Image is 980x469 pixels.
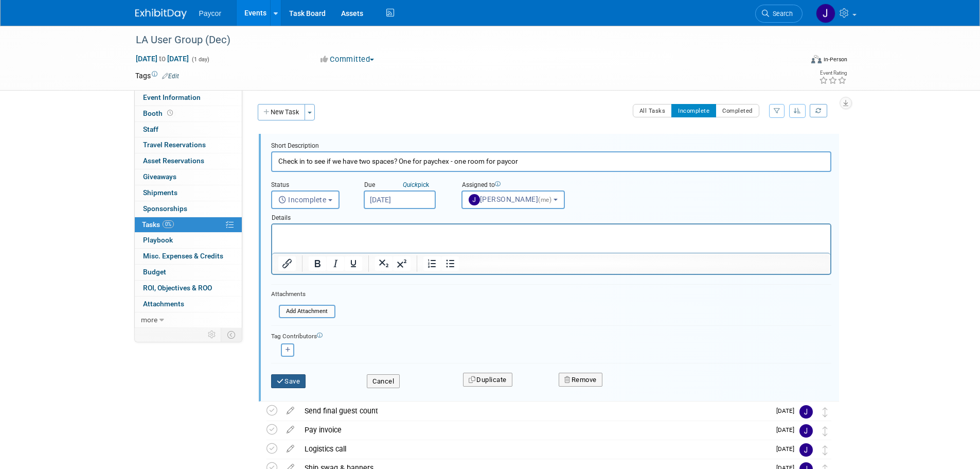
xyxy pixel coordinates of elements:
[135,106,242,121] a: Booth
[364,181,446,190] div: Due
[142,220,174,229] span: Tasks
[742,54,848,69] div: Event Format
[281,444,299,454] a: edit
[755,5,803,23] a: Search
[823,407,828,417] i: Move task
[823,426,828,436] i: Move task
[157,55,167,63] span: to
[799,424,813,438] img: Jenny Campbell
[135,169,242,185] a: Giveaways
[538,196,551,203] span: (me)
[135,137,242,153] a: Travel Reservations
[469,195,554,203] span: [PERSON_NAME]
[393,256,411,271] button: Superscript
[143,268,166,276] span: Budget
[135,217,242,233] a: Tasks0%
[135,281,242,296] a: ROI, Objectives & ROO
[441,256,459,271] button: Bullet list
[633,104,672,117] button: All Tasks
[769,10,793,18] span: Search
[143,157,204,165] span: Asset Reservations
[135,71,179,81] td: Tags
[375,256,393,271] button: Subscript
[463,373,512,387] button: Duplicate
[271,374,306,389] button: Save
[811,55,822,63] img: Format-Inperson.png
[271,290,335,299] div: Attachments
[776,445,799,453] span: [DATE]
[143,188,177,197] span: Shipments
[271,151,831,171] input: Name of task or a short description
[401,181,431,189] a: Quickpick
[799,405,813,419] img: Jenny Campbell
[327,256,344,271] button: Italic
[135,185,242,201] a: Shipments
[816,4,835,23] img: Jenny Campbell
[135,90,242,106] a: Event Information
[278,196,327,204] span: Incomplete
[364,190,436,209] input: Due Date
[135,54,189,63] span: [DATE] [DATE]
[143,252,223,260] span: Misc. Expenses & Credits
[403,181,418,188] i: Quick
[423,256,441,271] button: Numbered list
[271,181,348,190] div: Status
[819,71,847,76] div: Event Rating
[132,31,787,49] div: LA User Group (Dec)
[716,104,759,117] button: Completed
[143,125,158,133] span: Staff
[165,109,175,117] span: Booth not reserved yet
[135,201,242,217] a: Sponsorships
[299,421,770,439] div: Pay invoice
[299,402,770,420] div: Send final guest count
[271,190,340,209] button: Incomplete
[271,142,831,151] div: Short Description
[810,104,827,117] a: Refresh
[461,190,565,209] button: [PERSON_NAME](me)
[135,265,242,280] a: Budget
[221,328,242,341] td: Toggle Event Tabs
[278,256,296,271] button: Insert/edit link
[163,220,174,228] span: 0%
[823,56,847,63] div: In-Person
[272,224,830,253] iframe: Rich Text Area
[199,9,222,18] span: Paycor
[271,209,831,223] div: Details
[271,330,831,341] div: Tag Contributors
[143,109,175,117] span: Booth
[367,374,400,389] button: Cancel
[203,328,221,341] td: Personalize Event Tab Strip
[345,256,362,271] button: Underline
[776,407,799,414] span: [DATE]
[143,141,206,149] span: Travel Reservations
[281,406,299,415] a: edit
[143,172,176,181] span: Giveaways
[299,440,770,458] div: Logistics call
[143,284,212,292] span: ROI, Objectives & ROO
[258,104,305,120] button: New Task
[559,373,602,387] button: Remove
[135,153,242,169] a: Asset Reservations
[135,312,242,328] a: more
[143,93,201,101] span: Event Information
[281,425,299,435] a: edit
[317,54,378,65] button: Committed
[143,236,173,244] span: Playbook
[135,122,242,137] a: Staff
[461,181,590,190] div: Assigned to
[162,73,179,80] a: Edit
[135,249,242,264] a: Misc. Expenses & Credits
[776,426,799,433] span: [DATE]
[143,204,187,213] span: Sponsorships
[309,256,326,271] button: Bold
[135,233,242,248] a: Playbook
[143,300,184,308] span: Attachments
[135,297,242,312] a: Attachments
[191,56,209,63] span: (1 day)
[799,443,813,457] img: Jenny Campbell
[823,445,828,455] i: Move task
[141,316,157,324] span: more
[671,104,716,117] button: Incomplete
[135,9,187,19] img: ExhibitDay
